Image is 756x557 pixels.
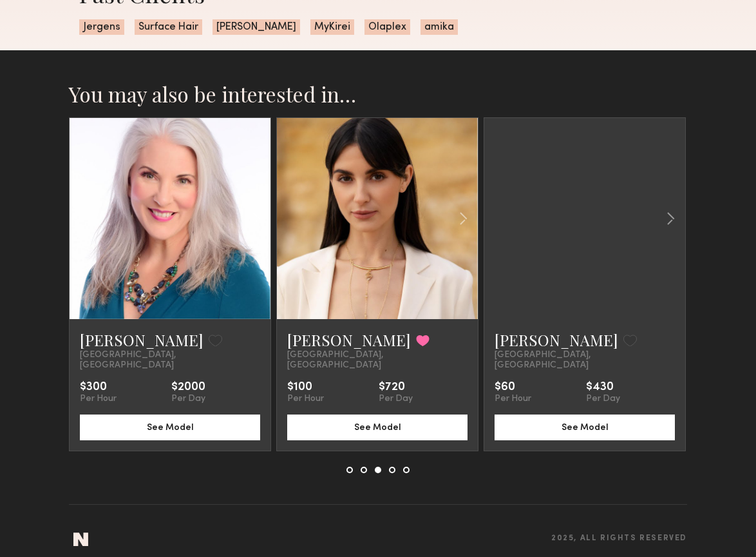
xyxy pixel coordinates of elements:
a: See Model [495,421,675,432]
div: Per Day [379,394,413,404]
div: Per Hour [287,394,324,404]
a: See Model [287,421,468,432]
span: MyKirei [310,19,354,35]
span: [GEOGRAPHIC_DATA], [GEOGRAPHIC_DATA] [80,350,260,371]
span: 2025, all rights reserved [551,534,687,543]
div: $2000 [171,381,205,394]
div: Per Day [586,394,620,404]
button: See Model [287,415,468,440]
div: $720 [379,381,413,394]
span: Jergens [79,19,124,35]
div: Per Hour [80,394,117,404]
a: [PERSON_NAME] [287,329,411,350]
span: [GEOGRAPHIC_DATA], [GEOGRAPHIC_DATA] [495,350,675,371]
div: $300 [80,381,117,394]
span: [GEOGRAPHIC_DATA], [GEOGRAPHIC_DATA] [287,350,468,371]
div: $60 [495,381,531,394]
h2: You may also be interested in… [69,81,687,107]
span: Olaplex [364,19,410,35]
div: $430 [586,381,620,394]
button: See Model [495,415,675,440]
div: Per Hour [495,394,531,404]
div: $100 [287,381,324,394]
a: [PERSON_NAME] [495,329,618,350]
a: See Model [80,421,260,432]
span: amika [421,19,458,35]
span: [PERSON_NAME] [213,19,300,35]
div: Per Day [171,394,205,404]
span: Surface Hair [135,19,202,35]
a: [PERSON_NAME] [80,329,203,350]
button: See Model [80,415,260,440]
